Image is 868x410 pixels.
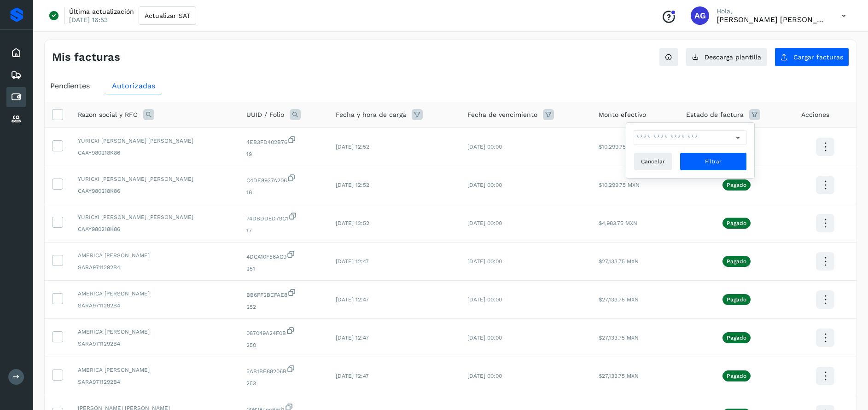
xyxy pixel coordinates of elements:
[6,87,26,107] div: Cuentas por pagar
[727,335,746,341] p: Pagado
[139,6,196,25] button: Actualizar SAT
[686,110,744,120] span: Estado de factura
[599,373,639,379] span: $27,133.75 MXN
[246,379,321,387] span: 253
[246,110,284,120] span: UUID / Folio
[775,47,849,67] button: Cargar facturas
[717,7,827,15] p: Hola,
[246,173,321,185] span: C4DE8937A206
[467,296,502,303] span: [DATE] 00:00
[717,15,827,24] p: Abigail Gonzalez Leon
[336,335,369,341] span: [DATE] 12:47
[727,220,746,226] p: Pagado
[727,258,746,265] p: Pagado
[246,212,321,223] span: 74DBDD5D79C1
[246,188,321,196] span: 18
[246,288,321,299] span: BB6FF2BCFAE8
[78,263,232,271] span: SARA9711292B4
[78,110,138,120] span: Razón social y RFC
[336,373,369,379] span: [DATE] 12:47
[246,341,321,349] span: 250
[69,7,134,16] p: Última actualización
[78,301,232,310] span: SARA9711292B4
[78,251,232,260] span: AMERICA [PERSON_NAME]
[793,54,843,60] span: Cargar facturas
[336,220,369,226] span: [DATE] 12:52
[705,54,761,60] span: Descarga plantilla
[467,373,502,379] span: [DATE] 00:00
[246,364,321,375] span: 5AB1BE88206B
[246,150,321,158] span: 19
[336,110,406,120] span: Fecha y hora de carga
[336,296,369,303] span: [DATE] 12:47
[78,175,232,183] span: YURICXI [PERSON_NAME] [PERSON_NAME]
[246,135,321,146] span: 4EB3FD402B76
[78,225,232,233] span: CAAY980218K86
[246,265,321,273] span: 251
[6,109,26,129] div: Proveedores
[78,340,232,348] span: SARA9711292B4
[52,51,120,64] h4: Mis facturas
[112,81,155,90] span: Autorizadas
[599,182,640,188] span: $10,299.75 MXN
[145,12,190,19] span: Actualizar SAT
[467,335,502,341] span: [DATE] 00:00
[336,258,369,265] span: [DATE] 12:47
[78,149,232,157] span: CAAY980218K86
[78,187,232,195] span: CAAY980218K86
[246,326,321,337] span: 087049A24F0B
[50,81,90,90] span: Pendientes
[467,110,537,120] span: Fecha de vencimiento
[336,182,369,188] span: [DATE] 12:52
[599,296,639,303] span: $27,133.75 MXN
[467,258,502,265] span: [DATE] 00:00
[69,16,108,24] p: [DATE] 16:53
[78,137,232,145] span: YURICXI [PERSON_NAME] [PERSON_NAME]
[599,220,637,226] span: $4,983.75 MXN
[467,144,502,150] span: [DATE] 00:00
[78,213,232,221] span: YURICXI [PERSON_NAME] [PERSON_NAME]
[727,182,746,188] p: Pagado
[727,373,746,379] p: Pagado
[599,144,640,150] span: $10,299.75 MXN
[78,328,232,336] span: AMERICA [PERSON_NAME]
[336,144,369,150] span: [DATE] 12:52
[686,47,767,67] button: Descarga plantilla
[467,182,502,188] span: [DATE] 00:00
[246,226,321,235] span: 17
[246,303,321,311] span: 252
[78,366,232,374] span: AMERICA [PERSON_NAME]
[599,110,646,120] span: Monto efectivo
[246,250,321,261] span: 4DCA10F56AC9
[727,296,746,303] p: Pagado
[78,378,232,386] span: SARA9711292B4
[78,289,232,298] span: AMERICA [PERSON_NAME]
[6,43,26,63] div: Inicio
[599,258,639,265] span: $27,133.75 MXN
[599,335,639,341] span: $27,133.75 MXN
[801,110,829,120] span: Acciones
[6,65,26,85] div: Embarques
[467,220,502,226] span: [DATE] 00:00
